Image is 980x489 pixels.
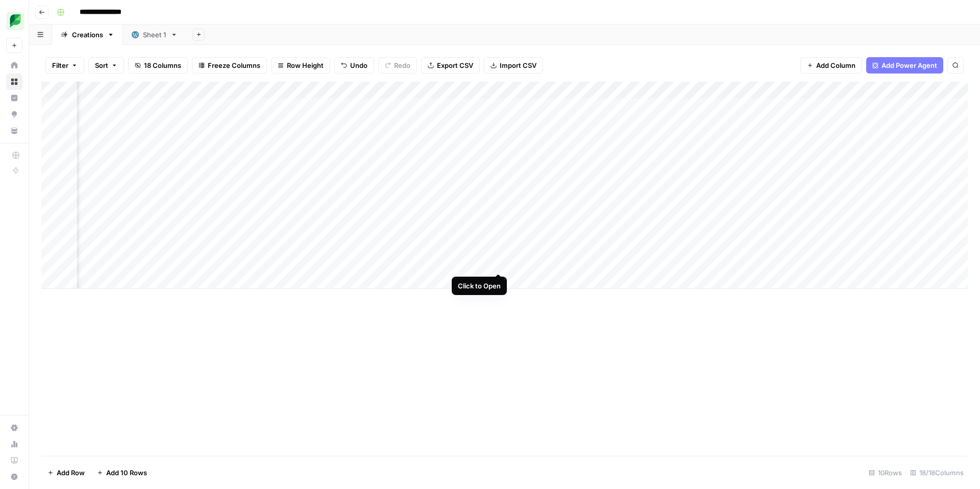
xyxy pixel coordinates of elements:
[143,30,166,40] div: Sheet 1
[6,12,24,30] img: SproutSocial Logo
[881,60,937,70] span: Add Power Agent
[458,281,501,291] div: Click to Open
[6,90,22,106] a: Insights
[128,57,188,74] button: 18 Columns
[800,57,862,74] button: Add Column
[41,464,91,481] button: Add Row
[866,57,943,74] button: Add Power Agent
[52,25,123,45] a: Creations
[816,60,855,70] span: Add Column
[500,60,536,70] span: Import CSV
[6,106,22,123] a: Opportunities
[88,57,124,74] button: Sort
[865,464,906,481] div: 10 Rows
[484,57,543,74] button: Import CSV
[437,60,473,70] span: Export CSV
[57,468,85,478] span: Add Row
[6,123,22,139] a: Your Data
[144,60,181,70] span: 18 Columns
[123,25,186,45] a: Sheet 1
[6,74,22,90] a: Browse
[6,57,22,74] a: Home
[95,60,108,70] span: Sort
[421,57,480,74] button: Export CSV
[906,464,968,481] div: 18/18 Columns
[6,8,22,34] button: Workspace: SproutSocial
[72,30,103,40] div: Creations
[394,60,410,70] span: Redo
[52,60,68,70] span: Filter
[6,452,22,469] a: Learning Hub
[334,57,374,74] button: Undo
[106,468,147,478] span: Add 10 Rows
[6,420,22,436] a: Settings
[192,57,267,74] button: Freeze Columns
[6,469,22,485] button: Help + Support
[91,464,153,481] button: Add 10 Rows
[208,60,260,70] span: Freeze Columns
[45,57,84,74] button: Filter
[271,57,330,74] button: Row Height
[378,57,417,74] button: Redo
[6,436,22,452] a: Usage
[350,60,367,70] span: Undo
[287,60,324,70] span: Row Height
